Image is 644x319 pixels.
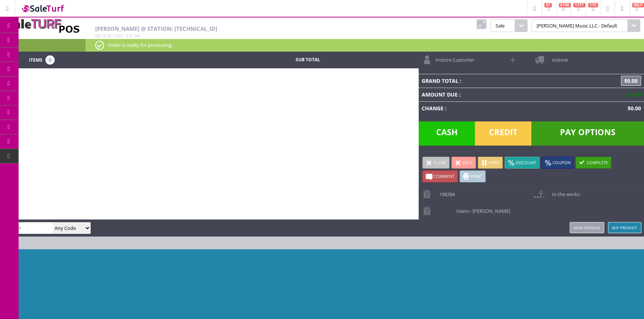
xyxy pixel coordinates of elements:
a: Park [478,157,503,169]
span: 2025 [115,33,123,38]
td: Change : [419,101,559,115]
span: Comment [434,173,454,179]
span: 198284 [435,186,455,198]
span: 19 [102,33,106,38]
span: Sale [490,19,515,32]
span: Fri [95,33,100,38]
span: 6746 [559,3,571,7]
img: SaleTurf [21,3,65,13]
span: -[PERSON_NAME] [471,208,510,214]
a: Print [460,170,486,182]
a: Void [451,157,476,169]
a: Discount [505,157,540,169]
span: Pay Options [531,121,644,146]
span: HELP [632,3,644,7]
span: 9 [126,33,128,38]
a: Non-catalog [570,222,604,233]
input: Search [3,222,53,233]
a: Coupon [541,157,574,169]
p: Order is ready for processing. [95,41,634,49]
span: $0.00 [625,105,641,112]
span: 27 [129,33,133,38]
span: Users: [453,203,510,214]
td: Grand Total : [419,74,559,88]
span: - [470,208,471,214]
span: 47 [544,3,552,7]
td: Sub Total [251,55,364,65]
span: $0.00 [621,76,641,86]
span: Cash [419,121,475,146]
h2: [PERSON_NAME] @ Station: [TECHNICAL_ID] [95,26,417,32]
a: Buy Product [608,222,641,233]
span: Instore Customer [432,52,474,63]
span: Items [29,55,42,64]
a: Close [422,157,450,169]
span: 0 [45,55,55,65]
span: 115 [588,3,598,7]
span: , : [95,33,140,38]
span: Sep [107,33,113,38]
span: instore [548,52,567,63]
span: am [135,33,140,38]
span: Credit [475,121,531,146]
span: [PERSON_NAME] Music LLC - Default [531,19,628,32]
span: 1777 [573,3,585,7]
span: $0.00 [625,91,641,98]
td: Amount Due : [419,88,559,101]
a: Complete [576,157,611,169]
span: In the works [548,186,579,198]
